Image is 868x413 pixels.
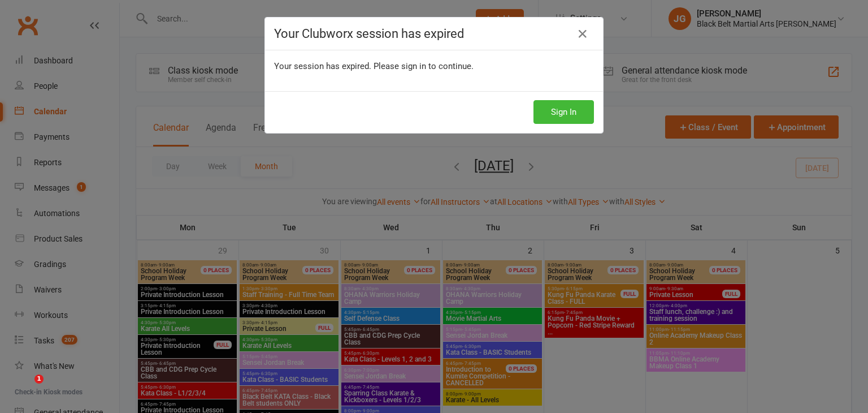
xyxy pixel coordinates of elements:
[574,25,592,43] a: Close
[274,27,594,41] h4: Your Clubworx session has expired
[11,375,38,402] iframe: Intercom live chat
[274,61,474,71] span: Your session has expired. Please sign in to continue.
[34,375,44,384] span: 1
[533,100,594,124] button: Sign In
